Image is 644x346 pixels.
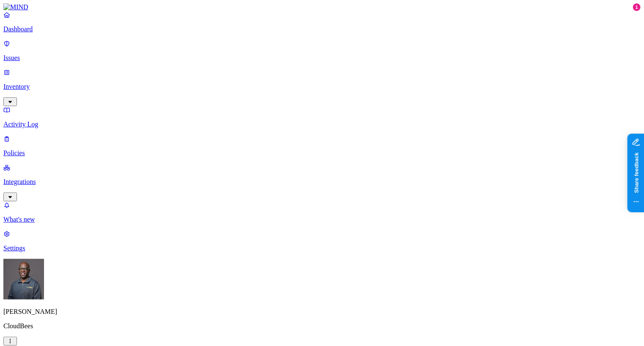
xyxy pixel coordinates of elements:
[3,201,641,223] a: What's new
[3,149,641,157] p: Policies
[633,3,641,11] div: 1
[3,3,641,11] a: MIND
[3,69,641,105] a: Inventory
[3,106,641,128] a: Activity Log
[3,25,641,33] p: Dashboard
[3,216,641,223] p: What's new
[3,54,641,62] p: Issues
[3,83,641,91] p: Inventory
[3,322,641,330] p: CloudBees
[3,3,28,11] img: MIND
[3,40,641,62] a: Issues
[3,178,641,186] p: Integrations
[3,244,641,252] p: Settings
[3,11,641,33] a: Dashboard
[3,259,44,299] img: Gregory Thomas
[3,164,641,200] a: Integrations
[3,121,641,128] p: Activity Log
[3,308,641,316] p: [PERSON_NAME]
[3,230,641,252] a: Settings
[3,135,641,157] a: Policies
